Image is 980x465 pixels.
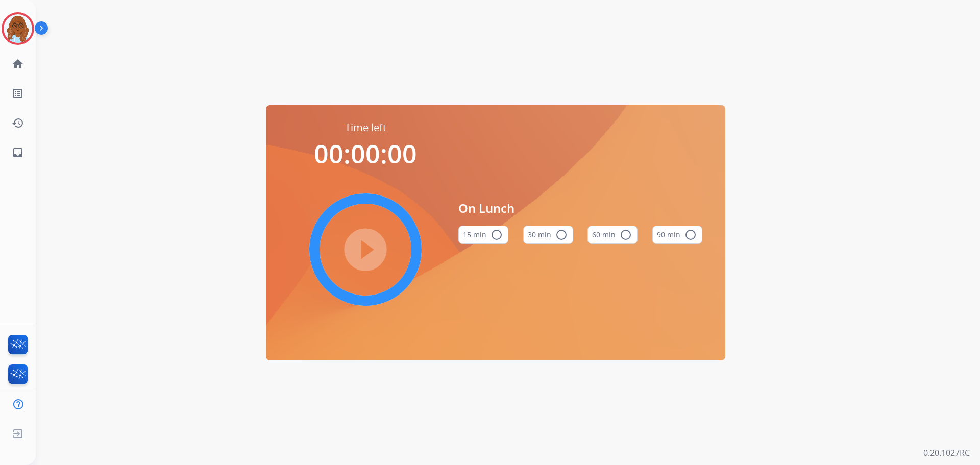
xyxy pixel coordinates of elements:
[4,14,32,43] img: avatar
[555,229,568,241] mat-icon: radio_button_unchecked
[12,146,24,159] mat-icon: inbox
[923,447,970,459] p: 0.20.1027RC
[458,199,702,217] span: On Lunch
[523,226,573,244] button: 30 min
[345,120,386,135] span: Time left
[12,58,24,70] mat-icon: home
[458,226,508,244] button: 15 min
[491,229,503,241] mat-icon: radio_button_unchecked
[12,117,24,129] mat-icon: history
[314,136,417,171] span: 00:00:00
[684,229,697,241] mat-icon: radio_button_unchecked
[620,229,632,241] mat-icon: radio_button_unchecked
[12,87,24,100] mat-icon: list_alt
[652,226,702,244] button: 90 min
[587,226,638,244] button: 60 min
